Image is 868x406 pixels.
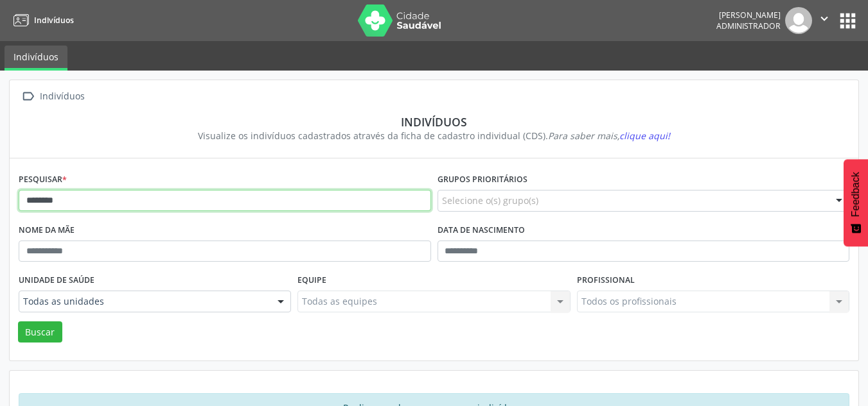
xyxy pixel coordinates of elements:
[19,271,94,291] label: Unidade de saúde
[9,10,74,31] a: Indivíduos
[716,21,781,31] span: Administrador
[28,129,840,142] div: Visualize os indivíduos cadastrados através da ficha de cadastro individual (CDS).
[438,170,527,190] label: Grupos prioritários
[812,7,837,34] button: 
[297,271,326,291] label: Equipe
[438,221,525,241] label: Data de nascimento
[19,221,75,241] label: Nome da mãe
[850,172,862,217] span: Feedback
[34,15,74,26] span: Indivíduos
[19,87,87,106] a:  Indivíduos
[548,130,670,142] i: Para saber mais,
[837,10,859,32] button: apps
[442,194,538,207] span: Selecione o(s) grupo(s)
[577,271,635,291] label: Profissional
[4,46,67,71] a: Indivíduos
[19,87,37,106] i: 
[785,7,812,34] img: img
[844,159,868,246] button: Feedback - Mostrar pesquisa
[19,170,67,190] label: Pesquisar
[23,295,265,308] span: Todas as unidades
[716,10,781,21] div: [PERSON_NAME]
[37,87,87,106] div: Indivíduos
[817,12,831,26] i: 
[619,130,670,142] span: clique aqui!
[18,321,62,343] button: Buscar
[28,115,840,129] div: Indivíduos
